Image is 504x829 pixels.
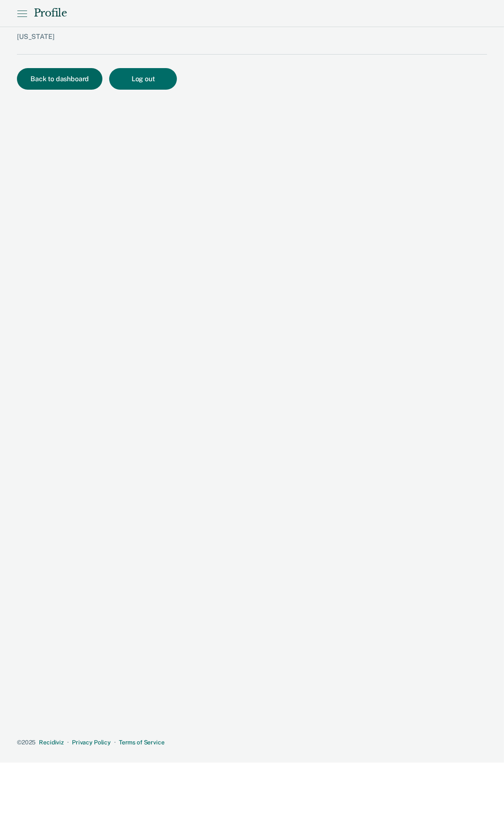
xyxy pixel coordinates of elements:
[72,739,111,746] a: Privacy Policy
[17,739,36,746] span: © 2025
[119,739,165,746] a: Terms of Service
[17,33,279,54] div: [US_STATE]
[39,739,64,746] a: Recidiviz
[109,68,177,90] button: Log out
[17,68,102,90] button: Back to dashboard
[34,7,67,19] div: Profile
[17,739,487,746] div: · ·
[17,76,109,82] a: Back to dashboard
